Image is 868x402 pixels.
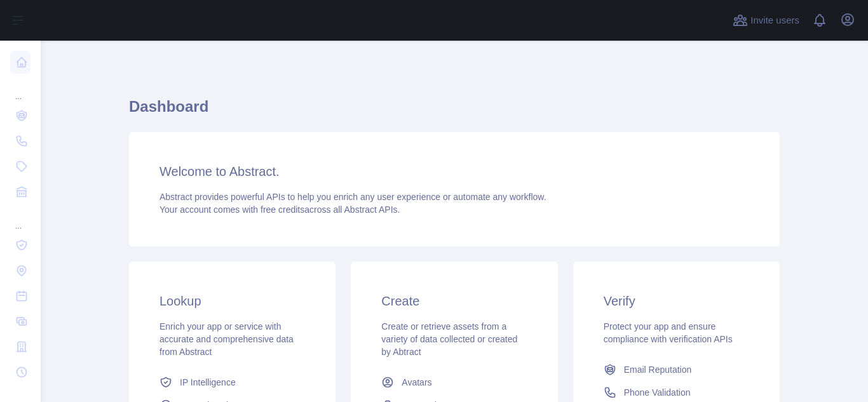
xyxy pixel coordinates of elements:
[159,163,749,180] h3: Welcome to Abstract.
[604,321,733,344] span: Protect your app and ensure compliance with verification APIs
[750,13,799,28] span: Invite users
[624,386,691,399] span: Phone Validation
[730,10,802,30] button: Invite users
[10,76,31,102] div: ...
[261,204,304,215] span: free credits
[180,376,236,389] span: IP Intelligence
[624,363,692,376] span: Email Reputation
[159,204,400,215] span: Your account comes with across all Abstract APIs.
[159,292,305,310] h3: Lookup
[154,371,310,394] a: IP Intelligence
[159,321,294,357] span: Enrich your app or service with accurate and comprehensive data from Abstract
[402,376,431,389] span: Avatars
[376,371,532,394] a: Avatars
[159,192,546,202] span: Abstract provides powerful APIs to help you enrich any user experience or automate any workflow.
[381,292,527,310] h3: Create
[381,321,517,357] span: Create or retrieve assets from a variety of data collected or created by Abtract
[129,97,780,127] h1: Dashboard
[10,206,31,231] div: ...
[599,358,754,381] a: Email Reputation
[604,292,749,310] h3: Verify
